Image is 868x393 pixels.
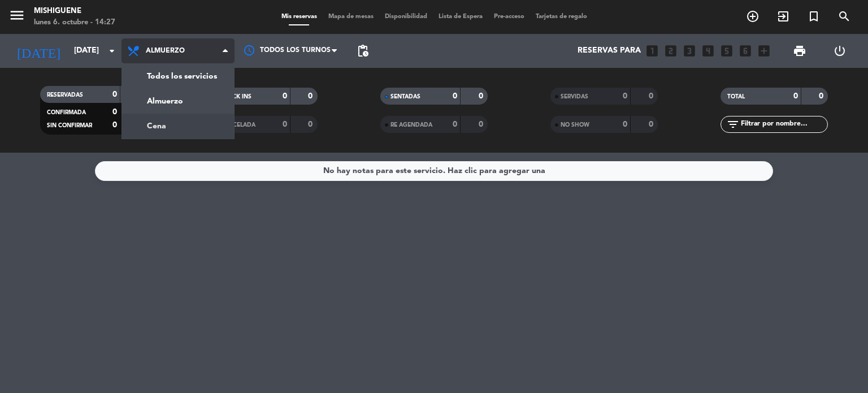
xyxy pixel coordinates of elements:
div: Mishiguene [34,6,115,17]
span: RE AGENDADA [390,122,432,128]
i: looks_4 [701,44,715,58]
div: No hay notas para este servicio. Haz clic para agregar una [323,165,545,178]
span: CHECK INS [220,94,251,100]
i: arrow_drop_down [105,44,119,58]
i: menu [8,7,25,24]
div: lunes 6. octubre - 14:27 [34,17,115,28]
i: looks_3 [682,44,697,58]
strong: 0 [623,92,627,100]
button: menu [8,7,25,28]
span: Lista de Espera [433,14,488,20]
span: RESERVADAS [47,92,83,98]
span: SERVIDAS [561,94,588,100]
i: add_circle_outline [746,10,759,23]
strong: 0 [453,120,457,128]
strong: 0 [649,120,656,128]
i: add_box [757,44,771,58]
i: looks_5 [719,44,734,58]
span: print [793,44,806,58]
span: CONFIRMADA [47,110,86,115]
strong: 0 [112,90,117,98]
strong: 0 [308,120,315,128]
span: SENTADAS [390,94,420,100]
span: Tarjetas de regalo [530,14,593,20]
a: Cena [122,114,234,139]
strong: 0 [283,92,287,100]
span: CANCELADA [220,122,255,128]
strong: 0 [283,120,287,128]
i: exit_to_app [776,10,790,23]
span: SIN CONFIRMAR [47,123,92,128]
a: Todos los servicios [122,64,234,89]
span: Pre-acceso [488,14,530,20]
i: search [837,10,851,23]
div: LOG OUT [819,34,860,68]
strong: 0 [819,92,826,100]
i: looks_one [645,44,659,58]
i: looks_6 [738,44,753,58]
strong: 0 [453,92,457,100]
strong: 0 [112,108,117,116]
span: Almuerzo [146,47,185,55]
span: TOTAL [727,94,745,100]
a: Almuerzo [122,89,234,114]
strong: 0 [649,92,656,100]
input: Filtrar por nombre... [740,118,827,131]
i: power_settings_new [833,44,847,58]
span: pending_actions [356,44,370,58]
i: looks_two [663,44,678,58]
span: Reservas para [578,46,641,55]
i: [DATE] [8,38,68,63]
span: Mis reservas [276,14,323,20]
strong: 0 [308,92,315,100]
strong: 0 [793,92,798,100]
span: Mapa de mesas [323,14,379,20]
span: NO SHOW [561,122,589,128]
strong: 0 [112,121,117,129]
strong: 0 [623,120,627,128]
strong: 0 [479,120,485,128]
span: Disponibilidad [379,14,433,20]
i: filter_list [726,118,740,131]
i: turned_in_not [807,10,821,23]
strong: 0 [479,92,485,100]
